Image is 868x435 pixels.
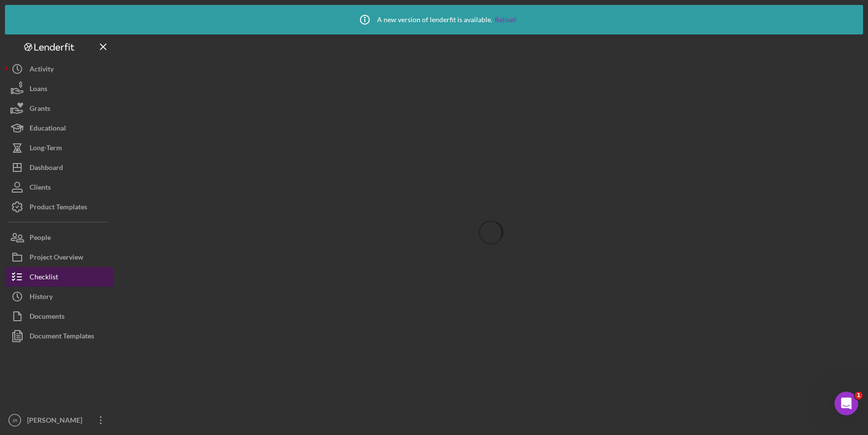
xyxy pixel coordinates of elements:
[30,228,51,250] div: People
[5,158,113,177] button: Dashboard
[5,410,113,430] button: JR[PERSON_NAME]
[353,7,516,32] div: A new version of lenderfit is available.
[5,287,113,306] button: History
[495,16,516,24] a: Reload
[30,287,53,309] div: History
[5,59,113,79] button: Activity
[5,79,113,99] button: Loans
[5,99,113,118] button: Grants
[30,99,50,121] div: Grants
[30,118,66,140] div: Educational
[5,267,113,287] button: Checklist
[30,247,83,269] div: Project Overview
[30,177,51,200] div: Clients
[5,326,113,346] button: Document Templates
[5,306,113,326] button: Documents
[30,326,94,348] div: Document Templates
[5,177,113,197] button: Clients
[5,247,113,267] button: Project Overview
[5,228,113,247] button: People
[5,118,113,138] button: Educational
[835,392,858,415] iframe: Intercom live chat
[12,418,18,423] text: JR
[30,158,63,180] div: Dashboard
[5,197,113,217] button: Product Templates
[30,267,58,289] div: Checklist
[30,138,62,160] div: Long-Term
[30,79,47,101] div: Loans
[5,138,113,158] button: Long-Term
[30,59,54,81] div: Activity
[855,392,863,400] span: 1
[30,197,87,219] div: Product Templates
[30,306,64,329] div: Documents
[25,410,89,433] div: [PERSON_NAME]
